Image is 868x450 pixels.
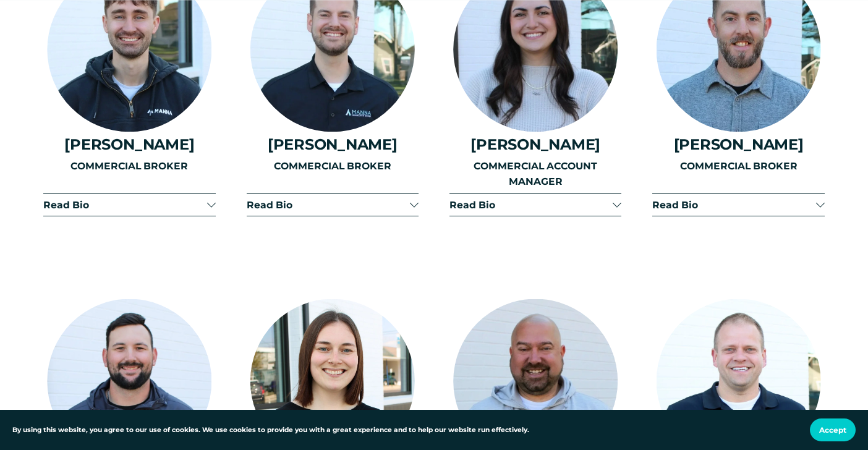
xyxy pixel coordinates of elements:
h4: [PERSON_NAME] [247,136,419,153]
h4: [PERSON_NAME] [652,136,824,153]
p: COMMERCIAL ACCOUNT MANAGER [449,158,621,189]
button: Read Bio [43,194,215,216]
p: By using this website, you agree to our use of cookies. We use cookies to provide you with a grea... [12,425,529,435]
span: Read Bio [43,199,206,211]
span: Read Bio [449,199,613,211]
span: Accept [819,425,846,435]
span: Read Bio [652,199,815,211]
button: Read Bio [449,194,621,216]
button: Read Bio [247,194,419,216]
p: COMMERCIAL BROKER [652,158,824,174]
h4: [PERSON_NAME] [43,136,215,153]
button: Accept [810,418,856,441]
span: Read Bio [247,199,410,211]
p: COMMERCIAL BROKER [247,158,419,174]
h4: [PERSON_NAME] [449,136,621,153]
p: COMMERCIAL BROKER [43,158,215,174]
button: Read Bio [652,194,824,216]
